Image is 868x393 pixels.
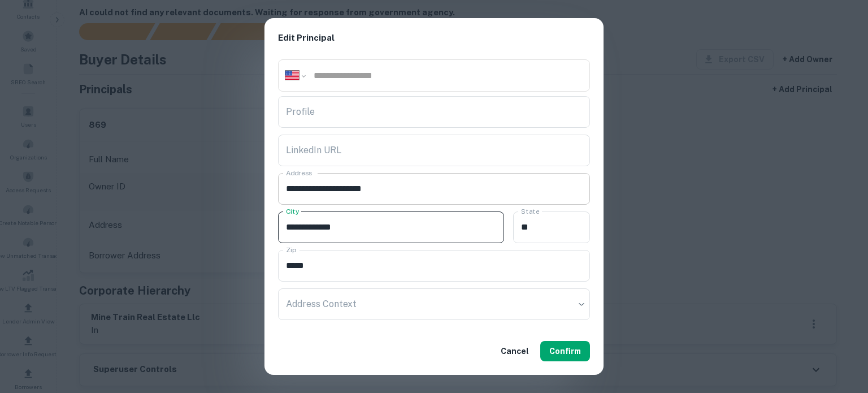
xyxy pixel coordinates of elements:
label: Address [286,168,312,178]
label: Zip [286,245,296,254]
button: Confirm [540,341,590,361]
div: ​ [278,288,590,320]
label: State [521,206,539,216]
button: Cancel [496,341,533,361]
h2: Edit Principal [264,18,604,58]
iframe: Chat Widget [811,303,868,357]
label: City [286,206,299,216]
